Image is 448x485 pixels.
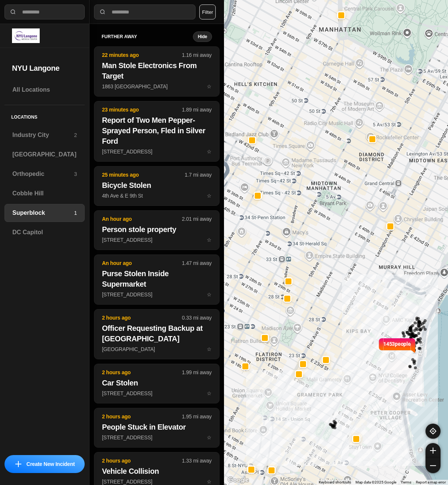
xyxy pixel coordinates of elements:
button: Hide [193,31,212,42]
img: search [9,8,17,16]
button: 22 minutes ago1.16 mi awayMan Stole Electronics From Target1863 [GEOGRAPHIC_DATA]star [94,46,220,97]
h5: further away [102,34,193,40]
h2: Car Stolen [102,378,212,388]
p: 1.33 mi away [182,457,212,464]
small: Hide [198,34,207,40]
h2: Person stole property [102,224,212,235]
span: star [207,292,212,298]
img: search [99,8,106,16]
a: Cobble Hill [4,184,85,202]
p: 1.95 mi away [182,413,212,420]
span: star [207,83,212,89]
p: 1.99 mi away [182,369,212,376]
p: 1.7 mi away [185,171,212,179]
p: 2 [74,131,77,139]
span: star [207,346,212,352]
p: [STREET_ADDRESS] [102,291,212,298]
span: star [207,193,212,199]
p: 2 hours ago [102,413,182,420]
a: 22 minutes ago1.16 mi awayMan Stole Electronics From Target1863 [GEOGRAPHIC_DATA]star [94,83,220,89]
button: An hour ago1.47 mi awayPurse Stolen Inside Supermarket[STREET_ADDRESS]star [94,254,220,305]
h3: Orthopedic [12,170,74,179]
h2: People Stuck in Elevator [102,422,212,432]
h3: Industry City [12,131,74,140]
p: [STREET_ADDRESS] [102,148,212,155]
p: 2 hours ago [102,457,182,464]
p: 2 hours ago [102,369,182,376]
p: 3 [74,170,77,178]
h2: Vehicle Collision [102,466,212,476]
button: 25 minutes ago1.7 mi awayBicycle Stolen4th Ave & E 9th Ststar [94,166,220,206]
a: 2 hours ago1.99 mi awayCar Stolen[STREET_ADDRESS]star [94,390,220,396]
button: Keyboard shortcuts [319,480,351,485]
a: 23 minutes ago1.89 mi awayReport of Two Men Pepper-Sprayed Person, Fled in Silver Ford[STREET_ADD... [94,148,220,155]
h2: Bicycle Stolen [102,180,212,190]
a: DC Capitol [4,223,85,241]
img: logo [12,28,40,43]
p: 23 minutes ago [102,106,182,113]
img: notch [378,337,383,354]
a: Report a map error [416,480,446,484]
a: Terms (opens in new tab) [401,480,411,484]
p: 4th Ave & E 9th St [102,192,212,199]
h3: [GEOGRAPHIC_DATA] [12,150,77,159]
h2: Officer Requesting Backup at [GEOGRAPHIC_DATA] [102,323,212,344]
a: [GEOGRAPHIC_DATA] [4,146,85,164]
button: zoom-out [426,458,441,473]
span: Map data ©2025 Google [355,480,396,484]
p: [STREET_ADDRESS] [102,236,212,244]
h2: Man Stole Electronics From Target [102,60,212,81]
h3: All Locations [12,85,77,94]
h3: Superblock [12,208,74,217]
button: iconCreate New Incident [4,455,85,473]
h3: Cobble Hill [12,189,77,198]
a: An hour ago2.01 mi awayPerson stole property[STREET_ADDRESS]star [94,237,220,243]
a: 2 hours ago1.33 mi awayVehicle Collision[STREET_ADDRESS]star [94,478,220,485]
p: 1863 [GEOGRAPHIC_DATA] [102,83,212,90]
img: notch [411,337,417,354]
p: 1 [74,209,77,217]
a: Open this area in Google Maps (opens a new window) [226,475,251,485]
p: Create New Incident [27,460,75,468]
button: An hour ago2.01 mi awayPerson stole property[STREET_ADDRESS]star [94,210,220,250]
span: star [207,149,212,155]
img: zoom-in [430,448,436,454]
button: zoom-in [426,443,441,458]
span: star [207,434,212,440]
img: recenter [430,428,436,434]
a: Orthopedic3 [4,165,85,183]
span: star [207,479,212,485]
p: 1453 people [383,340,411,357]
a: 2 hours ago1.95 mi awayPeople Stuck in Elevator[STREET_ADDRESS]star [94,434,220,440]
img: zoom-out [430,463,436,469]
a: 2 hours ago0.33 mi awayOfficer Requesting Backup at [GEOGRAPHIC_DATA][GEOGRAPHIC_DATA]star [94,346,220,352]
img: icon [15,461,21,467]
p: [GEOGRAPHIC_DATA] [102,345,212,353]
p: 1.16 mi away [182,51,212,59]
h2: NYU Langone [12,63,77,73]
a: Industry City2 [4,126,85,144]
p: 0.33 mi away [182,314,212,321]
p: 25 minutes ago [102,171,185,179]
a: An hour ago1.47 mi awayPurse Stolen Inside Supermarket[STREET_ADDRESS]star [94,291,220,298]
p: 2.01 mi away [182,215,212,223]
button: Filter [199,4,216,19]
p: 22 minutes ago [102,51,182,59]
button: recenter [426,424,441,439]
p: An hour ago [102,259,182,267]
button: 2 hours ago1.95 mi awayPeople Stuck in Elevator[STREET_ADDRESS]star [94,408,220,448]
span: star [207,237,212,243]
p: [STREET_ADDRESS] [102,390,212,397]
a: Superblock1 [4,204,85,222]
h2: Purse Stolen Inside Supermarket [102,268,212,289]
a: 25 minutes ago1.7 mi awayBicycle Stolen4th Ave & E 9th Ststar [94,192,220,199]
p: [STREET_ADDRESS] [102,434,212,441]
button: 2 hours ago0.33 mi awayOfficer Requesting Backup at [GEOGRAPHIC_DATA][GEOGRAPHIC_DATA]star [94,309,220,359]
p: 1.47 mi away [182,259,212,267]
h3: DC Capitol [12,228,77,237]
span: star [207,390,212,396]
p: 2 hours ago [102,314,182,321]
button: 2 hours ago1.99 mi awayCar Stolen[STREET_ADDRESS]star [94,364,220,403]
p: 1.89 mi away [182,106,212,113]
